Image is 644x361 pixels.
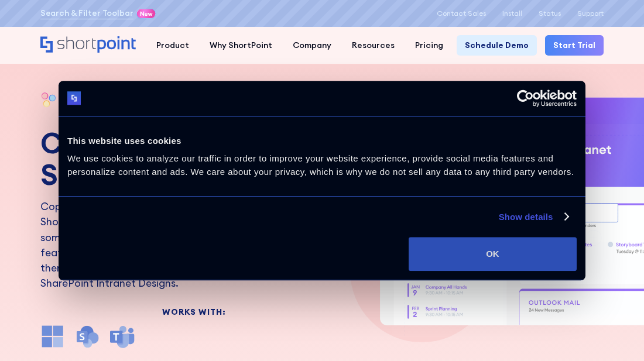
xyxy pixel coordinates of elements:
a: Why ShortPoint [199,35,282,56]
a: Start Trial [545,35,604,56]
a: Home [40,36,136,54]
a: Status [539,9,561,18]
a: Install [502,9,522,18]
img: logo [67,92,81,105]
div: Why ShortPoint [210,39,272,51]
a: Product [146,35,199,56]
div: This website uses cookies [67,134,577,148]
div: Works With: [40,308,348,316]
button: OK [409,237,577,271]
iframe: Chat Widget [585,305,644,361]
a: Company [282,35,341,56]
a: Contact Sales [437,9,486,18]
div: Product [156,39,189,51]
h2: Copy & Paste in SharePoint is a reality [40,128,348,191]
img: microsoft teams icon [110,324,135,349]
span: We use cookies to analyze our traffic in order to improve your website experience, provide social... [67,153,574,177]
p: Copy & Paste SharePoint Themes, Elements and more with ShortPoint. Even with 800+ templates, you ... [40,199,348,291]
div: Pricing [415,39,443,51]
a: Show details [499,210,568,224]
a: Usercentrics Cookiebot - opens in a new window [474,90,577,107]
div: Widget de chat [585,305,644,361]
img: SharePoint icon [75,324,100,349]
div: Resources [352,39,395,51]
a: Search & Filter Toolbar [40,7,133,19]
div: Company [293,39,331,51]
a: Schedule Demo [457,35,537,56]
img: microsoft office icon [40,324,65,349]
a: Pricing [405,35,453,56]
a: Support [577,9,604,18]
a: Resources [341,35,405,56]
